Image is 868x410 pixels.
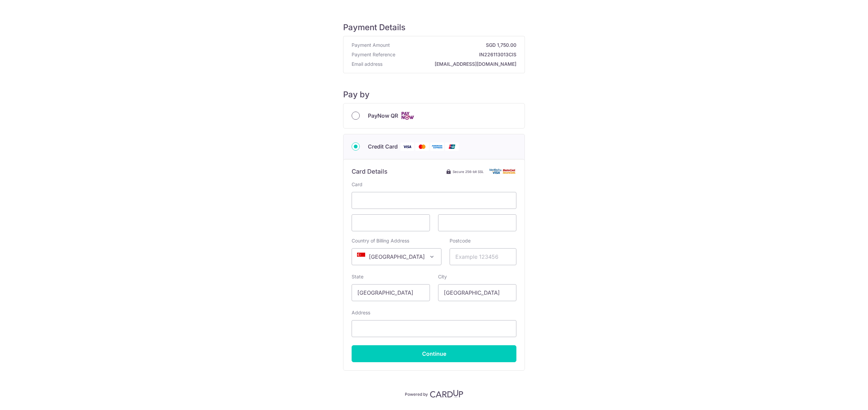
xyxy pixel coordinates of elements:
[352,309,370,316] label: Address
[385,61,516,67] strong: [EMAIL_ADDRESS][DOMAIN_NAME]
[352,112,516,120] div: PayNow QR Cards logo
[444,219,511,227] iframe: Secure card security code input frame
[357,196,511,204] iframe: Secure card number input frame
[352,249,441,265] span: Singapore
[450,237,471,244] label: Postcode
[352,168,388,176] h6: Card Details
[453,169,484,174] span: Secure 256-bit SSL
[438,273,447,280] label: City
[352,273,363,280] label: State
[352,42,390,48] span: Payment Amount
[489,169,516,174] img: Card secure
[352,61,382,67] span: Email address
[415,142,429,151] img: Mastercard
[401,112,414,120] img: Cards logo
[357,219,424,227] iframe: Secure card expiration date input frame
[368,142,398,151] span: Credit Card
[352,345,516,362] input: Continue
[352,142,516,151] div: Credit Card Visa Mastercard American Express Union Pay
[450,248,516,265] input: Example 123456
[445,142,459,151] img: Union Pay
[405,390,428,397] p: Powered by
[352,181,362,188] label: Card
[343,90,525,100] h5: Pay by
[430,142,444,151] img: American Express
[368,112,398,120] span: PayNow QR
[352,51,395,58] span: Payment Reference
[393,42,516,48] strong: SGD 1,750.00
[343,22,525,33] h5: Payment Details
[400,142,414,151] img: Visa
[352,237,409,244] label: Country of Billing Address
[430,390,463,398] img: CardUp
[398,51,516,58] strong: IN226113013CIS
